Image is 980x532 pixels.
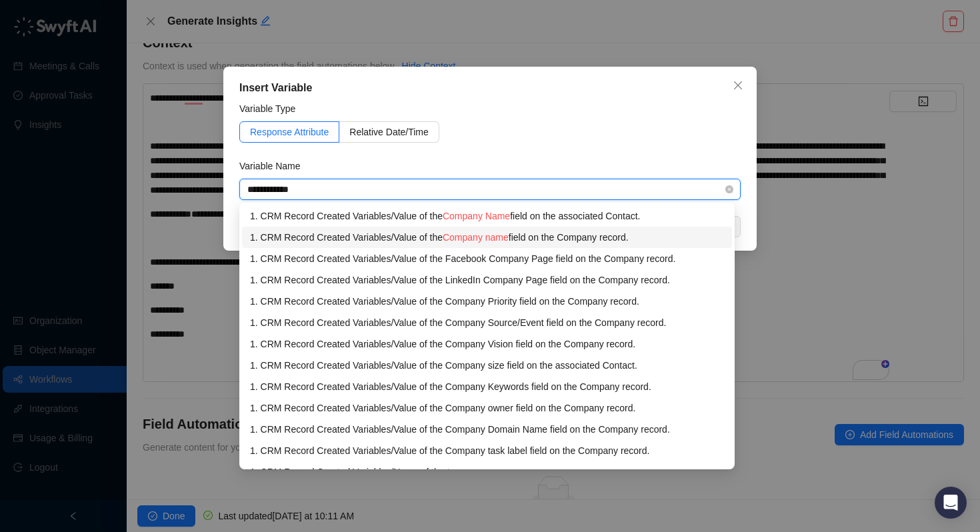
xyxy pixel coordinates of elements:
[250,127,329,137] span: Response Attribute
[250,358,724,373] div: 1. CRM Record Created Variables / Value of the Company size field on the associated Contact.
[250,422,724,437] div: 1. CRM Record Created Variables / Value of the Company Domain Name field on the Company record.
[250,209,724,223] div: 1. CRM Record Created Variables / Value of the field on the associated Contact.
[250,465,724,479] div: 1. CRM Record Created Variables / Name of the team.
[250,337,724,351] div: 1. CRM Record Created Variables / Value of the Company Vision field on the Company record.
[250,230,724,245] div: 1. CRM Record Created Variables / Value of the field on the Company record.
[250,251,724,266] div: 1. CRM Record Created Variables / Value of the Facebook Company Page field on the Company record.
[250,379,724,394] div: 1. CRM Record Created Variables / Value of the Company Keywords field on the Company record.
[239,159,309,173] label: Variable Name
[239,80,741,96] div: Insert Variable
[443,232,509,243] span: Company name
[250,443,724,458] div: 1. CRM Record Created Variables / Value of the Company task label field on the Company record.
[250,401,724,415] div: 1. CRM Record Created Variables / Value of the Company owner field on the Company record.
[250,315,724,330] div: 1. CRM Record Created Variables / Value of the Company Source/Event field on the Company record.
[349,127,429,137] span: Relative Date/Time
[725,185,733,193] span: close-circle
[935,487,967,519] div: Open Intercom Messenger
[250,294,724,309] div: 1. CRM Record Created Variables / Value of the Company Priority field on the Company record.
[443,211,510,221] span: Company Name
[733,80,743,91] span: close
[239,101,305,116] label: Variable Type
[250,273,724,287] div: 1. CRM Record Created Variables / Value of the LinkedIn Company Page field on the Company record.
[727,75,749,96] button: Close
